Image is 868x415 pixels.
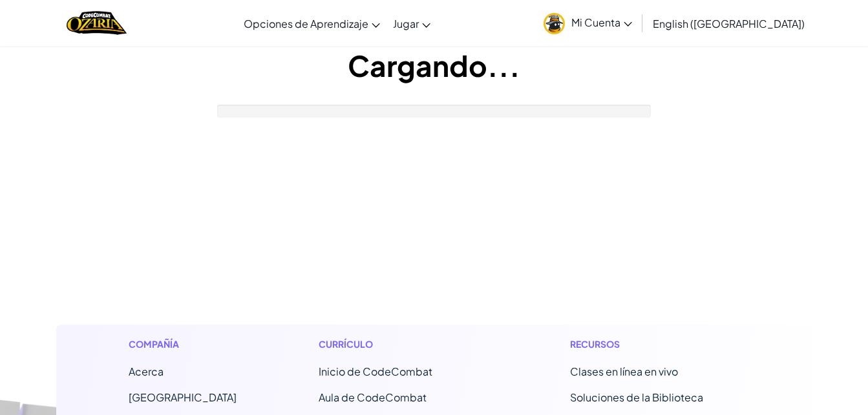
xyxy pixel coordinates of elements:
[244,17,368,30] span: Opciones de Aprendizaje
[570,390,703,404] a: Soluciones de la Biblioteca
[319,390,427,404] a: Aula de CodeCombat
[537,3,639,43] a: Mi Cuenta
[319,337,489,351] h1: Currículo
[129,390,237,404] a: [GEOGRAPHIC_DATA]
[129,337,237,351] h1: Compañía
[67,10,127,36] a: Logotipo de Ozaria by CodeCombat
[386,6,437,41] a: Jugar
[570,337,740,351] h1: Recursos
[653,17,805,30] span: English ([GEOGRAPHIC_DATA])
[571,16,632,29] span: Mi Cuenta
[129,365,164,378] a: Acerca
[67,10,127,36] img: Hogar
[570,365,678,378] a: Clases en línea en vivo
[544,13,565,34] img: avatar
[393,17,419,30] span: Jugar
[237,6,386,41] a: Opciones de Aprendizaje
[646,6,811,41] a: English ([GEOGRAPHIC_DATA])
[319,365,432,378] font: Inicio de CodeCombat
